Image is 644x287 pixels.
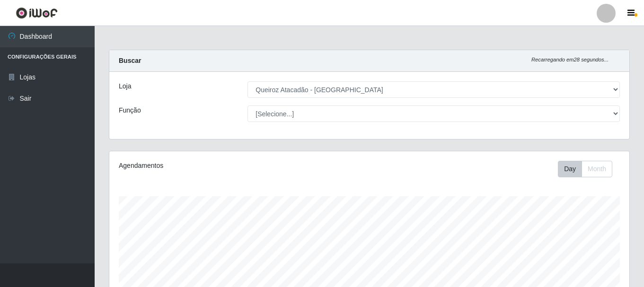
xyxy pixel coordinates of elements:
[531,57,609,62] i: Recarregando em 28 segundos...
[16,7,58,19] img: CoreUI Logo
[582,161,612,177] button: Month
[558,161,582,177] button: Day
[119,105,141,115] label: Função
[558,161,620,177] div: Toolbar with button groups
[119,81,131,91] label: Loja
[558,161,612,177] div: First group
[119,161,319,171] div: Agendamentos
[119,57,141,64] strong: Buscar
